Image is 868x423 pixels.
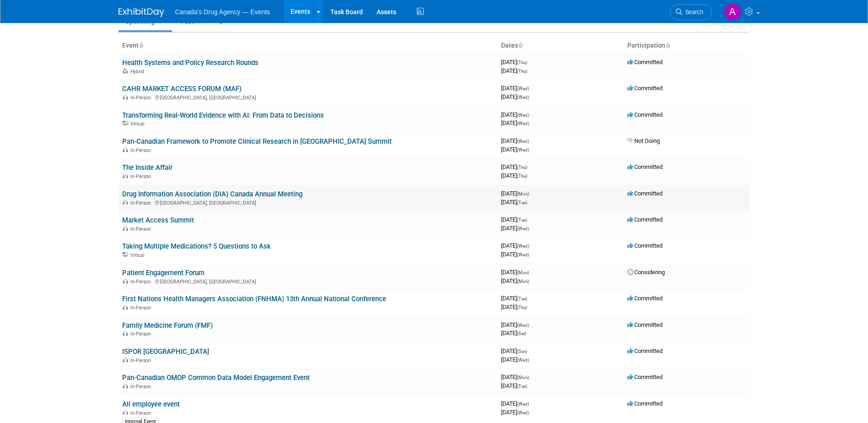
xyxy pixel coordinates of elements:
[517,217,527,222] span: (Tue)
[130,147,154,153] span: In-Person
[501,277,529,284] span: [DATE]
[501,409,529,416] span: [DATE]
[130,279,154,285] span: In-Person
[501,59,530,65] span: [DATE]
[501,330,526,336] span: [DATE]
[528,295,530,302] span: -
[528,163,530,170] span: -
[517,358,529,363] span: (Wed)
[122,216,194,224] a: Market Access Summit
[123,69,128,73] img: Hybrid Event
[122,93,494,101] div: [GEOGRAPHIC_DATA], [GEOGRAPHIC_DATA]
[123,305,128,309] img: In-Person Event
[122,277,494,285] div: [GEOGRAPHIC_DATA], [GEOGRAPHIC_DATA]
[501,374,532,380] span: [DATE]
[122,242,271,250] a: Taking Multiple Medications? 5 Questions to Ask
[130,95,154,101] span: In-Person
[530,137,532,144] span: -
[122,400,180,408] a: All employee event
[517,296,527,301] span: (Tue)
[517,349,527,354] span: (Sun)
[517,331,526,336] span: (Sat)
[130,226,154,232] span: In-Person
[517,244,529,249] span: (Wed)
[130,331,154,337] span: In-Person
[517,375,529,380] span: (Mon)
[501,216,530,223] span: [DATE]
[122,163,173,172] a: The Inside Affair
[530,242,532,249] span: -
[501,251,529,258] span: [DATE]
[517,270,529,275] span: (Mon)
[122,347,209,356] a: ISPOR [GEOGRAPHIC_DATA]
[517,139,529,144] span: (Wed)
[501,146,529,153] span: [DATE]
[123,331,128,336] img: In-Person Event
[530,111,532,118] span: -
[530,400,532,407] span: -
[501,295,530,302] span: [DATE]
[517,384,527,389] span: (Tue)
[501,400,532,407] span: [DATE]
[517,165,527,170] span: (Thu)
[517,69,527,74] span: (Thu)
[501,356,529,363] span: [DATE]
[517,279,529,284] span: (Mon)
[501,321,532,328] span: [DATE]
[665,42,670,49] a: Sort by Participation Type
[501,119,529,126] span: [DATE]
[122,199,494,206] div: [GEOGRAPHIC_DATA], [GEOGRAPHIC_DATA]
[122,321,213,330] a: Family Medicine Forum (FMF)
[517,200,527,205] span: (Tue)
[627,216,663,223] span: Committed
[528,347,530,354] span: -
[123,174,128,178] img: In-Person Event
[517,147,529,152] span: (Wed)
[122,269,205,277] a: Patient Engagement Forum
[119,38,497,54] th: Event
[123,226,128,231] img: In-Person Event
[670,4,712,20] a: Search
[501,163,530,170] span: [DATE]
[501,190,532,197] span: [DATE]
[517,410,529,415] span: (Wed)
[119,8,164,17] img: ExhibitDay
[517,95,529,100] span: (Wed)
[627,374,663,380] span: Committed
[122,85,242,93] a: CAHR MARKET ACCESS FORUM (MAF)
[501,93,529,100] span: [DATE]
[130,121,147,127] span: Virtual
[517,113,529,118] span: (Wed)
[123,200,128,205] img: In-Person Event
[123,147,128,152] img: In-Person Event
[122,137,392,146] a: Pan-Canadian Framework to Promote Clinical Research in [GEOGRAPHIC_DATA] Summit
[517,191,529,196] span: (Mon)
[130,252,147,258] span: Virtual
[517,401,529,407] span: (Wed)
[122,374,310,382] a: Pan-Canadian OMOP Common Data Model Engagement Event
[501,304,527,310] span: [DATE]
[517,252,529,257] span: (Wed)
[501,347,530,354] span: [DATE]
[517,121,529,126] span: (Wed)
[517,86,529,91] span: (Wed)
[627,163,663,170] span: Committed
[724,3,741,21] img: Andrea Tiwari
[122,59,259,67] a: Health Systems and Policy Research Rounds
[517,323,529,328] span: (Wed)
[122,295,386,303] a: First Nations Health Managers Association (FNHMA) 13th Annual National Conference
[123,121,128,125] img: Virtual Event
[501,137,532,144] span: [DATE]
[123,358,128,362] img: In-Person Event
[530,190,532,197] span: -
[175,8,270,16] span: Canada's Drug Agency — Events
[501,67,527,74] span: [DATE]
[123,95,128,99] img: In-Person Event
[530,374,532,380] span: -
[497,38,624,54] th: Dates
[501,382,527,389] span: [DATE]
[501,199,527,206] span: [DATE]
[130,358,154,363] span: In-Person
[501,269,532,276] span: [DATE]
[624,38,750,54] th: Participation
